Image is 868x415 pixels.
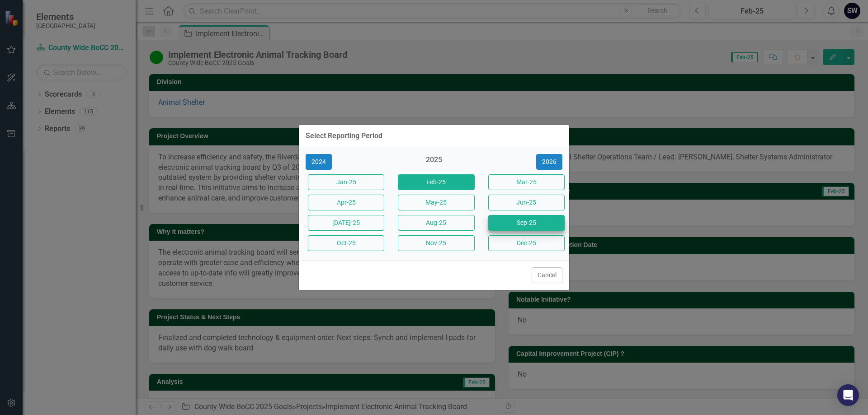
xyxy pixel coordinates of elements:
button: Jan-25 [308,174,384,190]
div: Open Intercom Messenger [837,384,859,406]
button: Dec-25 [488,235,565,251]
div: Select Reporting Period [306,132,382,140]
div: 2025 [396,155,472,170]
button: 2026 [536,154,562,170]
button: Sep-25 [488,215,565,231]
button: Oct-25 [308,235,384,251]
button: Nov-25 [398,235,474,251]
button: Mar-25 [488,174,565,190]
button: Jun-25 [488,195,565,210]
button: 2024 [306,154,332,170]
button: Feb-25 [398,174,474,190]
button: Apr-25 [308,195,384,210]
button: May-25 [398,195,474,210]
button: Cancel [532,267,562,283]
button: [DATE]-25 [308,215,384,231]
button: Aug-25 [398,215,474,231]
